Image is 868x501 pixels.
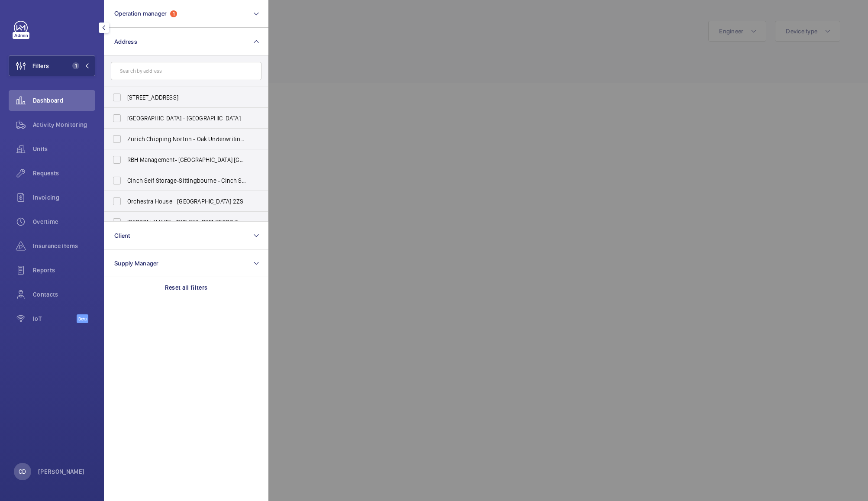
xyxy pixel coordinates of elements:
[38,467,85,476] p: [PERSON_NAME]
[33,145,95,153] span: Units
[33,290,95,299] span: Contacts
[9,55,95,76] button: Filters1
[33,169,95,178] span: Requests
[33,314,77,323] span: IoT
[33,193,95,202] span: Invoicing
[33,242,95,250] span: Insurance items
[33,217,95,226] span: Overtime
[33,96,95,105] span: Dashboard
[33,120,95,129] span: Activity Monitoring
[33,266,95,275] span: Reports
[77,314,88,323] span: Beta
[32,61,49,70] span: Filters
[72,62,79,69] span: 1
[19,467,26,476] p: CD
